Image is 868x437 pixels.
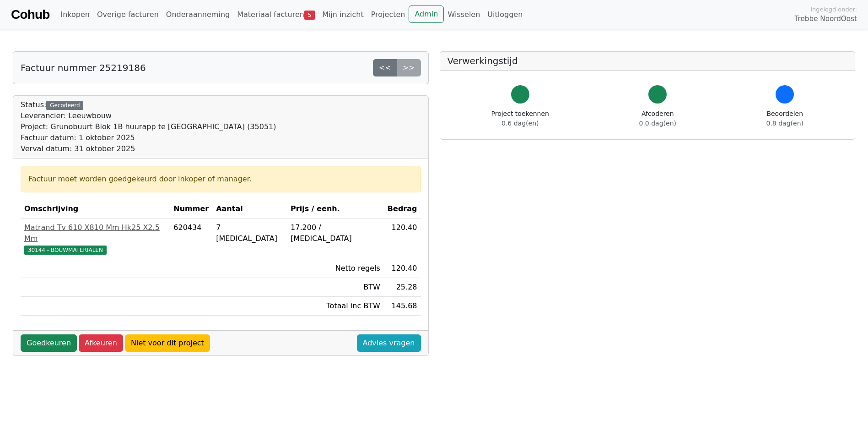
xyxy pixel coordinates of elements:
span: Ingelogd onder: [810,5,857,14]
a: Advies vragen [357,334,421,352]
div: Leverancier: Leeuwbouw [21,110,276,121]
span: 0.6 dag(en) [501,120,539,127]
span: 5 [304,11,315,20]
div: Project toekennen [491,109,549,128]
div: Matrand Tv 610 X810 Mm Hk25 X2.5 Mm [24,222,166,244]
a: Goedkeuren [21,334,77,352]
div: Status: [21,99,276,154]
a: Mijn inzicht [318,5,367,24]
th: Aantal [212,200,287,218]
span: 0.0 dag(en) [639,120,676,127]
div: Verval datum: 31 oktober 2025 [21,143,276,154]
th: Prijs / eenh. [287,200,384,218]
div: Afcoderen [639,109,676,128]
td: 25.28 [384,278,421,297]
a: Wisselen [444,5,484,24]
a: Cohub [11,4,49,26]
th: Bedrag [384,200,421,218]
div: Gecodeerd [46,101,83,110]
h5: Factuur nummer 25219186 [21,62,146,73]
a: Projecten [367,5,409,24]
a: Inkopen [57,5,93,24]
a: Afkeuren [79,334,123,352]
span: Trebbe NoordOost [795,14,857,24]
td: BTW [287,278,384,297]
th: Omschrijving [21,200,170,218]
div: Factuur moet worden goedgekeurd door inkoper of manager. [28,174,413,185]
a: Overige facturen [93,5,162,24]
div: Factuur datum: 1 oktober 2025 [21,132,276,143]
a: Materiaal facturen5 [233,5,318,24]
div: 17.200 / [MEDICAL_DATA] [291,222,380,244]
span: 30144 - BOUWMATERIALEN [24,246,107,255]
h5: Verwerkingstijd [447,55,848,66]
span: 0.8 dag(en) [766,120,803,127]
td: 145.68 [384,297,421,316]
div: 7 [MEDICAL_DATA] [216,222,283,244]
a: Matrand Tv 610 X810 Mm Hk25 X2.5 Mm30144 - BOUWMATERIALEN [24,222,166,255]
td: Totaal inc BTW [287,297,384,316]
td: Netto regels [287,259,384,278]
th: Nummer [170,200,212,218]
td: 120.40 [384,259,421,278]
a: Uitloggen [484,5,526,24]
a: << [373,59,397,76]
div: Beoordelen [766,109,803,128]
td: 120.40 [384,218,421,259]
div: Project: Grunobuurt Blok 1B huurapp te [GEOGRAPHIC_DATA] (35051) [21,121,276,132]
a: Admin [409,5,444,23]
td: 620434 [170,218,212,259]
a: Niet voor dit project [125,334,210,352]
a: Onderaanneming [162,5,233,24]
